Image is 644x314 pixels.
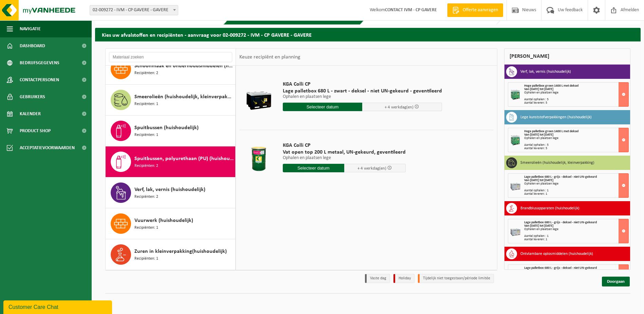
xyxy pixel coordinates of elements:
div: Ophalen en plaatsen lege [524,182,628,186]
span: + 4 werkdag(en) [357,166,386,171]
div: Ophalen en plaatsen lege [524,137,628,140]
span: Product Shop [20,122,51,139]
button: Zuren in kleinverpakking(huishoudelijk) Recipiënten: 1 [106,239,236,270]
span: Offerte aanvragen [461,7,500,14]
strong: Van [DATE] tot [DATE] [524,178,553,182]
span: Dashboard [20,37,45,54]
span: Hoge palletbox groen 1400 L met deksel [524,129,578,133]
div: Ophalen en plaatsen lege [524,91,628,94]
div: Aantal ophalen : 5 [524,98,628,101]
span: KGA Colli CP [283,142,406,149]
span: Recipiënten: 1 [134,132,158,138]
div: [PERSON_NAME] [504,48,630,65]
a: Doorgaan [602,277,630,286]
span: Spuitbussen (huishoudelijk) [134,124,199,132]
span: 02-009272 - IVM - CP GAVERE - GAVERE [90,5,178,15]
h3: Lege kunststofverpakkingen (huishoudelijk) [520,112,592,123]
strong: CONTACT IVM - CP GAVERE [385,7,437,13]
span: 02-009272 - IVM - CP GAVERE - GAVERE [90,5,178,15]
span: + 4 werkdag(en) [385,105,413,109]
p: Ophalen en plaatsen lege [283,156,406,160]
span: Zuren in kleinverpakking(huishoudelijk) [134,247,227,256]
div: Aantal ophalen : 1 [524,234,628,238]
iframe: chat widget [3,299,113,314]
span: Lage palletbox 680 L - grijs - deksel - niet UN-gekeurd [524,266,597,270]
button: Spuitbussen, polyurethaan (PU) (huishoudelijk) Recipiënten: 2 [106,146,236,177]
div: Aantal ophalen : 1 [524,189,628,192]
h3: Brandblusapparaten (huishoudelijk) [520,203,579,214]
strong: Van [DATE] tot [DATE] [524,87,553,91]
h3: Verf, lak, vernis (huishoudelijk) [520,66,571,77]
span: Recipiënten: 1 [134,225,158,231]
button: Schoonmaak en onderhoudsmiddelen (huishoudelijk) Recipiënten: 2 [106,54,236,85]
div: Aantal leveren: 1 [524,192,628,196]
li: Holiday [393,274,415,283]
div: Ophalen en plaatsen lege [524,228,628,231]
div: Keuze recipiënt en planning [236,49,304,66]
button: Spuitbussen (huishoudelijk) Recipiënten: 1 [106,116,236,146]
h3: Ontvlambare oplosmiddelen (huishoudelijk) [520,248,593,259]
a: Offerte aanvragen [447,3,503,17]
span: Smeerolieën (huishoudelijk, kleinverpakking) [134,93,234,101]
span: Recipiënten: 2 [134,70,158,76]
span: Spuitbussen, polyurethaan (PU) (huishoudelijk) [134,155,234,163]
p: Ophalen en plaatsen lege [283,94,442,99]
span: Lage palletbox 680 L - zwart - deksel - niet UN-gekeurd - geventileerd [283,88,442,94]
span: Contactpersonen [20,71,59,88]
input: Materiaal zoeken [109,52,232,62]
input: Selecteer datum [283,164,344,172]
span: KGA Colli CP [283,81,442,88]
div: Aantal ophalen : 5 [524,143,628,147]
span: Navigatie [20,20,41,37]
h2: Kies uw afvalstoffen en recipiënten - aanvraag voor 02-009272 - IVM - CP GAVERE - GAVERE [95,28,641,41]
span: Vuurwerk (huishoudelijk) [134,216,193,225]
span: Vat open top 200 L metaal, UN-gekeurd, geventileerd [283,149,406,156]
span: Bedrijfsgegevens [20,54,59,71]
strong: Van [DATE] tot [DATE] [524,224,553,228]
span: Acceptatievoorwaarden [20,139,75,156]
strong: Van [DATE] tot [DATE] [524,133,553,137]
span: Kalender [20,105,41,122]
li: Vaste dag [365,274,390,283]
span: Verf, lak, vernis (huishoudelijk) [134,186,205,194]
span: Hoge palletbox groen 1400 L met deksel [524,84,578,88]
span: Gebruikers [20,88,45,105]
span: Schoonmaak en onderhoudsmiddelen (huishoudelijk) [134,62,234,70]
span: Lage palletbox 680 L - grijs - deksel - niet UN-gekeurd [524,175,597,179]
div: Aantal leveren: 1 [524,238,628,241]
button: Verf, lak, vernis (huishoudelijk) Recipiënten: 2 [106,177,236,208]
div: Aantal leveren: 5 [524,101,628,105]
span: Lage palletbox 680 L - grijs - deksel - niet UN-gekeurd [524,221,597,224]
div: Aantal leveren: 5 [524,147,628,150]
li: Tijdelijk niet toegestaan/période limitée [418,274,494,283]
button: Vuurwerk (huishoudelijk) Recipiënten: 1 [106,208,236,239]
span: Recipiënten: 1 [134,256,158,262]
button: Smeerolieën (huishoudelijk, kleinverpakking) Recipiënten: 1 [106,85,236,116]
input: Selecteer datum [283,103,363,111]
span: Recipiënten: 2 [134,163,158,169]
h3: Smeerolieën (huishoudelijk, kleinverpakking) [520,157,594,168]
span: Recipiënten: 1 [134,101,158,107]
span: Recipiënten: 2 [134,194,158,200]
